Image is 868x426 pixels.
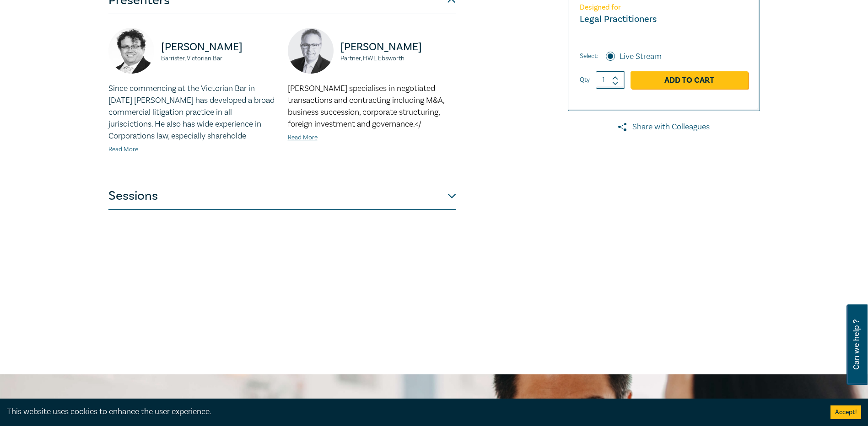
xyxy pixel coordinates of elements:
a: Read More [108,145,138,154]
input: 1 [596,71,625,89]
p: [PERSON_NAME] [340,40,456,54]
small: Partner, HWL Ebsworth [340,55,456,62]
small: Barrister, Victorian Bar [161,55,277,62]
a: Read More [288,133,318,142]
label: Qty [580,75,590,85]
span: [PERSON_NAME] specialises in negotiated transactions and contracting including M&A, business succ... [288,83,444,129]
p: Since commencing at the Victorian Bar in [DATE] [PERSON_NAME] has developed a broad commercial li... [108,83,277,142]
img: https://s3.ap-southeast-2.amazonaws.com/leo-cussen-store-production-content/Contacts/Brendan%20Ea... [288,28,334,74]
a: Add to Cart [631,71,748,89]
p: Designed for [580,3,748,12]
small: Legal Practitioners [580,13,657,25]
div: This website uses cookies to enhance the user experience. [7,406,817,418]
button: Sessions [108,182,456,210]
span: Can we help ? [852,310,861,379]
p: [PERSON_NAME] [161,40,277,54]
img: https://s3.ap-southeast-2.amazonaws.com/leo-cussen-store-production-content/Contacts/Peter%20Clar... [108,28,154,74]
a: Share with Colleagues [568,121,760,133]
label: Live Stream [620,51,662,63]
span: Select: [580,51,598,61]
button: Accept cookies [830,405,861,419]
